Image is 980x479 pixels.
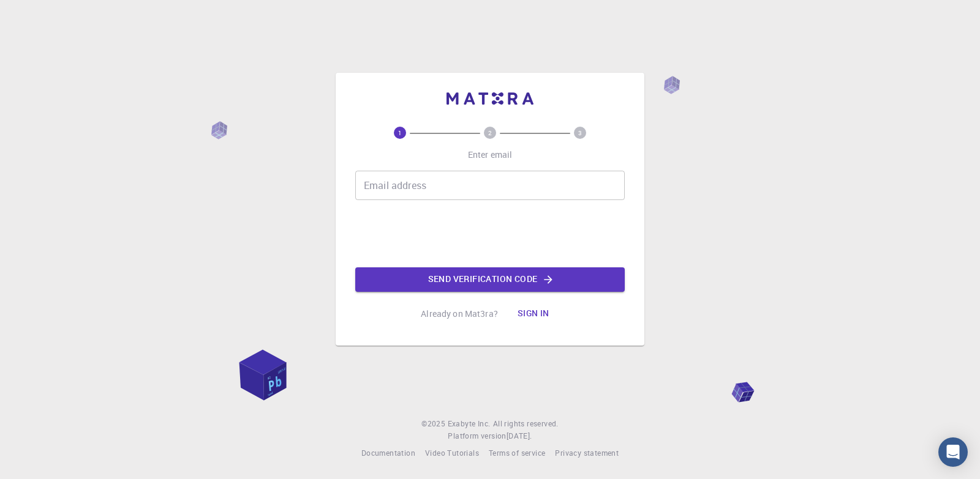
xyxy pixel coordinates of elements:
a: [DATE]. [507,430,532,442]
span: Video Tutorials [425,448,479,458]
span: Terms of service [489,448,545,458]
span: All rights reserved. [493,418,559,430]
a: Exabyte Inc. [448,418,491,430]
a: Video Tutorials [425,447,479,459]
button: Sign in [508,302,559,326]
text: 1 [398,128,402,137]
a: Terms of service [489,447,545,459]
a: Privacy statement [555,447,619,459]
span: Documentation [361,448,415,458]
div: Open Intercom Messenger [938,437,968,467]
text: 2 [488,128,492,137]
button: Send verification code [355,267,625,292]
text: 3 [578,128,582,137]
span: Exabyte Inc. [448,418,491,428]
span: © 2025 [421,418,447,430]
span: [DATE] . [507,431,532,440]
span: Platform version [448,430,506,442]
p: Enter email [468,149,513,161]
iframe: reCAPTCHA [397,210,583,258]
p: Already on Mat3ra? [421,308,498,320]
span: Privacy statement [555,448,619,458]
a: Documentation [361,447,415,459]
